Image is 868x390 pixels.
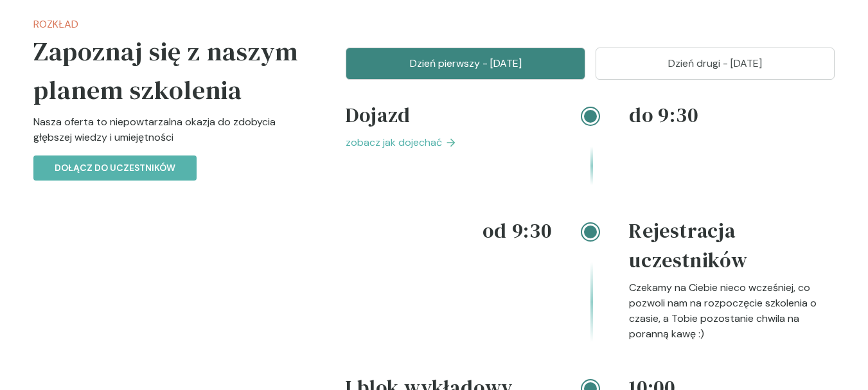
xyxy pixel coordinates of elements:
h4: Dojazd [346,100,552,135]
button: Dzień drugi - [DATE] [596,48,835,80]
h4: od 9:30 [346,216,552,245]
p: Dołącz do uczestników [55,161,175,175]
a: Dołącz do uczestników [33,161,197,174]
p: Dzień pierwszy - [DATE] [362,56,569,71]
p: Dzień drugi - [DATE] [612,56,819,71]
button: Dzień pierwszy - [DATE] [346,48,585,80]
p: Czekamy na Ciebie nieco wcześniej, co pozwoli nam na rozpoczęcie szkolenia o czasie, a Tobie pozo... [629,280,835,342]
h4: Rejestracja uczestników [629,216,835,280]
h4: do 9:30 [629,100,835,130]
p: Nasza oferta to niepowtarzalna okazja do zdobycia głębszej wiedzy i umiejętności [33,114,305,155]
span: zobacz jak dojechać [346,135,442,150]
a: zobacz jak dojechać [346,135,552,150]
button: Dołącz do uczestników [33,155,197,181]
h5: Zapoznaj się z naszym planem szkolenia [33,32,305,109]
p: Rozkład [33,17,305,32]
